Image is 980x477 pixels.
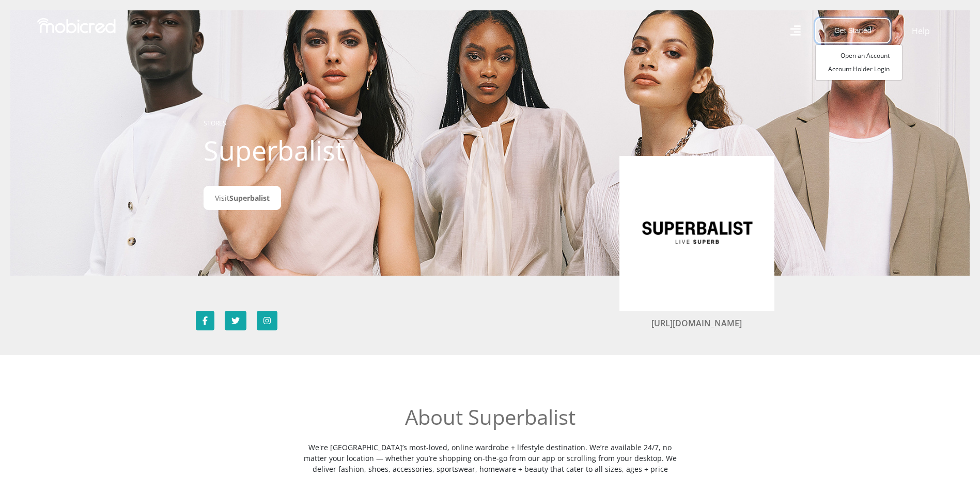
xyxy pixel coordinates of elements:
h2: About Superbalist [302,405,679,430]
a: Follow Superbalist on Facebook [196,311,214,330]
h1: Superbalist [204,134,433,166]
a: STORES [204,119,226,128]
a: VisitSuperbalist [204,186,281,210]
button: Get Started [815,18,891,43]
img: Mobicred [37,18,116,34]
a: Help [911,24,930,38]
span: Superbalist [229,193,270,203]
div: Get Started [815,44,903,81]
img: Superbalist [635,171,759,295]
a: [URL][DOMAIN_NAME] [651,317,742,329]
a: Account Holder Login [816,62,902,76]
a: Follow Superbalist on Instagram [257,311,277,330]
a: Open an Account [816,49,902,62]
a: Follow Superbalist on Twitter [225,311,246,330]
